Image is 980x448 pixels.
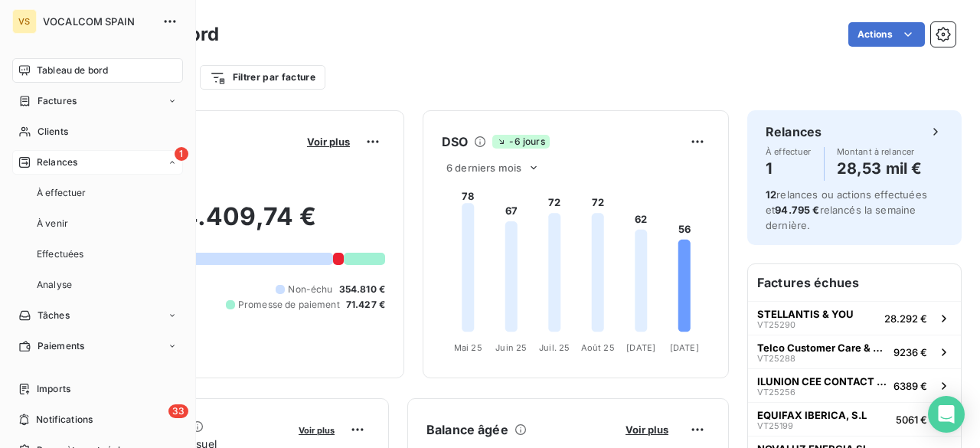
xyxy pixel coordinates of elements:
[757,342,887,354] span: Telco Customer Care & Social Media
[37,186,87,200] span: À effectuer
[626,423,668,436] span: Voir plus
[757,375,887,388] span: ILUNION CEE CONTACT CENTER, S.A.
[38,339,84,353] span: Paiements
[446,162,521,174] span: 6 derniers mois
[426,420,508,439] h6: Balance âgée
[168,404,188,418] span: 33
[302,135,354,149] button: Voir plus
[442,132,468,151] h6: DSO
[454,342,482,353] tspan: Mai 25
[775,204,819,216] span: 94.795 €
[748,301,961,335] button: STELLANTIS & YOUVT2529028.292 €
[766,156,812,181] h4: 1
[288,283,332,296] span: Non-échu
[621,423,673,437] button: Voir plus
[748,264,961,301] h6: Factures échues
[748,335,961,368] button: Telco Customer Care & Social MediaVT252889236 €
[893,346,927,358] span: 9236 €
[766,147,812,156] span: À effectuer
[38,94,77,108] span: Factures
[757,320,795,329] span: VT25290
[748,402,961,436] button: EQUIFAX IBERICA, S.LVT251995061 €
[38,309,70,322] span: Tâches
[893,380,927,392] span: 6389 €
[87,201,385,247] h2: 514.409,74 €
[748,368,961,402] button: ILUNION CEE CONTACT CENTER, S.A.VT252566389 €
[339,283,385,296] span: 354.810 €
[539,342,570,353] tspan: Juil. 25
[626,342,655,353] tspan: [DATE]
[884,312,927,325] span: 28.292 €
[37,382,70,396] span: Imports
[37,278,72,292] span: Analyse
[495,342,527,353] tspan: Juin 25
[766,188,927,231] span: relances ou actions effectuées et relancés la semaine dernière.
[37,64,108,77] span: Tableau de bord
[670,342,699,353] tspan: [DATE]
[36,413,93,427] span: Notifications
[346,298,385,312] span: 71.427 €
[766,123,822,141] h6: Relances
[757,354,795,363] span: VT25288
[581,342,615,353] tspan: Août 25
[43,15,153,28] span: VOCALCOM SPAIN
[294,423,339,437] button: Voir plus
[492,135,549,149] span: -6 jours
[766,188,776,201] span: 12
[200,65,325,90] button: Filtrer par facture
[238,298,340,312] span: Promesse de paiement
[37,247,84,261] span: Effectuées
[837,147,923,156] span: Montant à relancer
[757,388,795,397] span: VT25256
[38,125,68,139] span: Clients
[928,396,965,433] div: Open Intercom Messenger
[757,308,854,320] span: STELLANTIS & YOU
[757,421,793,430] span: VT25199
[837,156,923,181] h4: 28,53 mil €
[12,9,37,34] div: VS
[896,414,927,426] span: 5061 €
[299,425,335,436] span: Voir plus
[37,155,77,169] span: Relances
[757,409,867,421] span: EQUIFAX IBERICA, S.L
[848,22,925,47] button: Actions
[175,147,188,161] span: 1
[37,217,68,231] span: À venir
[307,136,350,148] span: Voir plus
